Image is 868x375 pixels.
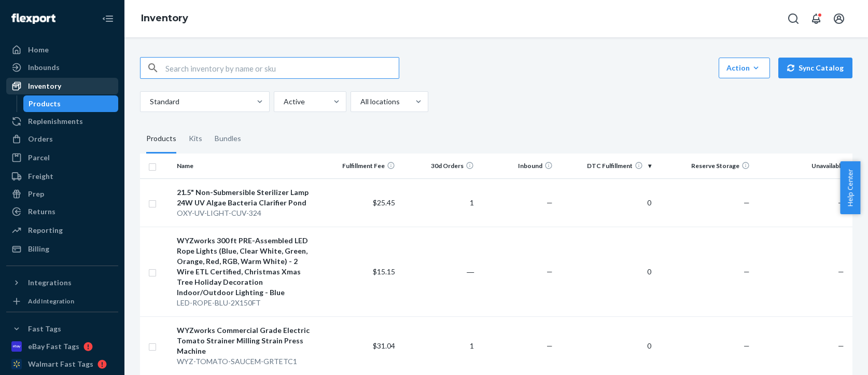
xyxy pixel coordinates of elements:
input: Standard [149,96,150,107]
div: Home [28,45,49,55]
button: Sync Catalog [778,58,852,78]
td: 0 [557,227,655,316]
div: WYZworks 300 ft PRE-Assembled LED Rope Lights (Blue, Clear White, Green, Orange, Red, RGB, Warm W... [177,235,316,298]
div: Inventory [28,81,61,91]
button: Action [719,58,770,78]
div: Reporting [28,225,63,235]
div: OXY-UV-LIGHT-CUV-324 [177,208,316,218]
div: eBay Fast Tags [28,341,79,352]
a: Walmart Fast Tags [6,356,118,372]
div: Walmart Fast Tags [28,359,93,369]
span: — [744,267,750,276]
div: Prep [28,189,44,199]
div: Kits [189,124,202,154]
img: Flexport logo [11,13,55,24]
a: Freight [6,168,118,185]
td: ― [399,227,478,316]
span: $25.45 [373,198,395,207]
button: Integrations [6,274,118,291]
button: Close Navigation [97,8,118,29]
span: $31.04 [373,341,395,350]
span: — [838,341,844,350]
div: Returns [28,206,55,217]
div: Orders [28,134,53,144]
button: Open account menu [829,8,849,29]
ol: breadcrumbs [133,4,197,34]
span: — [547,267,553,276]
a: eBay Fast Tags [6,338,118,355]
a: Replenishments [6,113,118,130]
a: Inventory [6,78,118,94]
div: WYZworks Commercial Grade Electric Tomato Strainer Milling Strain Press Machine [177,325,316,356]
div: Products [146,124,176,154]
div: Replenishments [28,116,83,127]
button: Open Search Box [783,8,804,29]
div: LED-ROPE-BLU-2X150FT [177,298,316,308]
div: Integrations [28,277,72,288]
div: Billing [28,244,49,254]
a: Products [23,95,119,112]
div: Add Integration [28,297,74,305]
td: 0 [557,316,655,375]
input: Active [283,96,284,107]
div: Inbounds [28,62,60,73]
div: Parcel [28,152,50,163]
th: Name [173,154,320,178]
div: WYZ-TOMATO-SAUCEM-GRTETC1 [177,356,316,367]
span: — [744,198,750,207]
th: 30d Orders [399,154,478,178]
th: Inbound [478,154,557,178]
td: 1 [399,178,478,227]
button: Fast Tags [6,321,118,337]
a: Add Integration [6,295,118,308]
input: Search inventory by name or sku [165,58,399,78]
span: — [838,267,844,276]
a: Reporting [6,222,118,239]
div: Fast Tags [28,324,61,334]
th: Reserve Storage [655,154,754,178]
span: — [547,198,553,207]
span: — [744,341,750,350]
a: Parcel [6,149,118,166]
button: Help Center [840,161,860,214]
div: Bundles [215,124,241,154]
th: Unavailable [754,154,852,178]
span: — [838,198,844,207]
div: Products [29,99,61,109]
div: Action [726,63,762,73]
a: Returns [6,203,118,220]
a: Prep [6,186,118,202]
td: 1 [399,316,478,375]
span: — [547,341,553,350]
a: Home [6,41,118,58]
button: Open notifications [806,8,827,29]
a: Inbounds [6,59,118,76]
td: 0 [557,178,655,227]
th: Fulfillment Fee [320,154,399,178]
span: $15.15 [373,267,395,276]
a: Billing [6,241,118,257]
th: DTC Fulfillment [557,154,655,178]
div: 21.5" Non-Submersible Sterilizer Lamp 24W UV Algae Bacteria Clarifier Pond [177,187,316,208]
a: Orders [6,131,118,147]
input: All locations [359,96,360,107]
a: Inventory [141,12,188,24]
div: Freight [28,171,53,182]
